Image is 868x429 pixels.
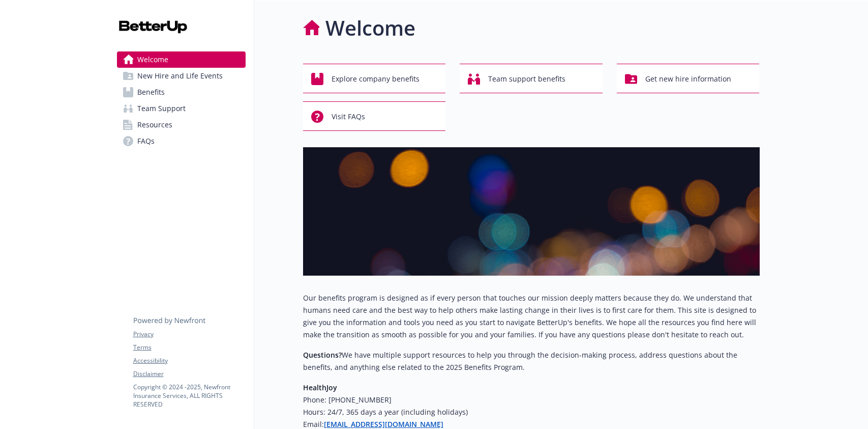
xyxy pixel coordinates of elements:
a: [EMAIL_ADDRESS][DOMAIN_NAME] [324,419,443,429]
h1: Welcome [325,13,415,43]
span: Explore company benefits [332,69,420,89]
a: New Hire and Life Events [117,68,246,84]
span: Team Support [137,100,186,117]
span: Benefits [137,84,165,100]
h6: Hours: 24/7, 365 days a year (including holidays)​ [303,406,760,418]
a: Disclaimer [133,369,245,379]
button: Visit FAQs [303,101,446,131]
strong: Questions? [303,350,342,360]
a: FAQs [117,133,246,149]
strong: HealthJoy [303,383,337,392]
button: Team support benefits [460,64,603,93]
p: Copyright © 2024 - 2025 , Newfront Insurance Services, ALL RIGHTS RESERVED [133,383,245,409]
span: Visit FAQs [332,107,365,126]
p: Our benefits program is designed as if every person that touches our mission deeply matters becau... [303,292,760,341]
button: Explore company benefits [303,64,446,93]
a: Benefits [117,84,246,100]
span: Team support benefits [488,69,565,89]
a: Resources [117,117,246,133]
span: Welcome [137,51,168,68]
span: Resources [137,117,172,133]
span: Get new hire information [645,69,731,89]
p: We have multiple support resources to help you through the decision-making process, address quest... [303,349,760,373]
img: overview page banner [303,147,760,276]
a: Terms [133,343,245,352]
a: Privacy [133,330,245,339]
a: Accessibility [133,356,245,365]
button: Get new hire information [617,64,760,93]
a: Team Support [117,100,246,117]
a: Welcome [117,51,246,68]
span: New Hire and Life Events [137,68,223,84]
span: FAQs [137,133,155,149]
h6: Phone: [PHONE_NUMBER] [303,394,760,406]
